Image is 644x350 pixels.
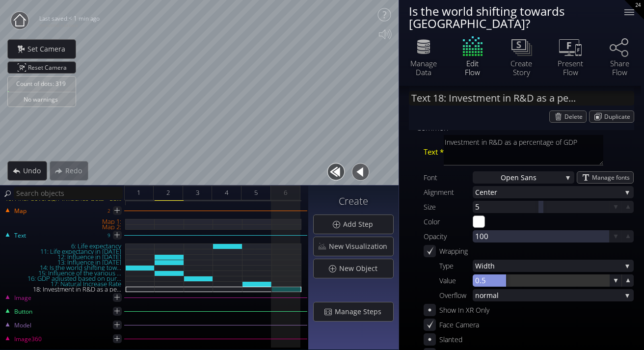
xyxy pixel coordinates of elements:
span: no [475,289,483,301]
div: Font [424,171,473,184]
div: 13: Influence in [DATE] [1,260,125,265]
span: Delete [564,111,586,122]
span: 6 [284,187,287,199]
span: nter [483,186,621,198]
div: Opacity [424,230,473,242]
div: Map 1: [1,219,125,224]
span: Text [14,231,26,240]
span: 4 [225,187,228,199]
span: Text * [424,146,444,158]
div: Value [424,274,473,287]
span: Image360 [14,335,42,344]
span: Manage fonts [592,172,633,183]
div: Size [424,201,473,213]
div: Map 2: [1,224,125,230]
div: 2 [107,205,110,217]
div: Wrapping [439,245,468,257]
div: Undo action [7,161,47,181]
div: 9 [107,229,110,242]
div: 18: Investment in R&D as a pe... [1,287,125,292]
div: 12: Influence in [DATE] [1,254,125,260]
span: Map [14,207,27,215]
div: 16: GDP adjusted based on pur... [1,276,125,281]
span: 5 [254,187,258,199]
span: Width [475,260,621,272]
div: 11: Life expectancy in [DATE] [1,249,125,254]
span: Set Camera [27,44,71,54]
span: Add Step [343,219,379,229]
span: Image [14,294,31,302]
div: Manage Data [406,59,441,77]
span: 2 [166,187,170,199]
div: Alignment [424,186,473,198]
span: Open San [501,171,533,184]
span: Model [14,321,31,330]
span: rmal [483,289,621,301]
div: Overflow [424,289,473,301]
span: 1 [137,187,140,199]
span: New Object [339,264,383,273]
span: Duplicate [604,111,634,122]
input: Search objects [14,187,123,199]
div: 6: Life expectancy [1,243,125,249]
div: Show In XR Only [439,304,489,316]
div: Color [424,215,473,228]
div: Is the world shifting towards [GEOGRAPHIC_DATA]? [409,5,612,29]
span: s [533,171,537,184]
span: Undo [23,166,47,176]
span: Manage Steps [334,307,387,317]
span: Ce [475,186,483,198]
div: Type [424,260,473,272]
div: Present Flow [553,59,588,77]
span: 3 [196,187,199,199]
div: Share Flow [602,59,637,77]
div: 14: Is the world shifting tow... [1,265,125,270]
div: 15: Influence of the various ... [1,270,125,276]
div: Face Camera [439,319,479,331]
div: Create Story [504,59,538,77]
span: Button [14,307,32,316]
h3: Create [313,196,394,207]
span: New Visualization [328,242,393,251]
span: Reset Camera [28,62,70,73]
div: 17: Natural Increase Rate [1,281,125,287]
div: Slanted [439,333,462,346]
